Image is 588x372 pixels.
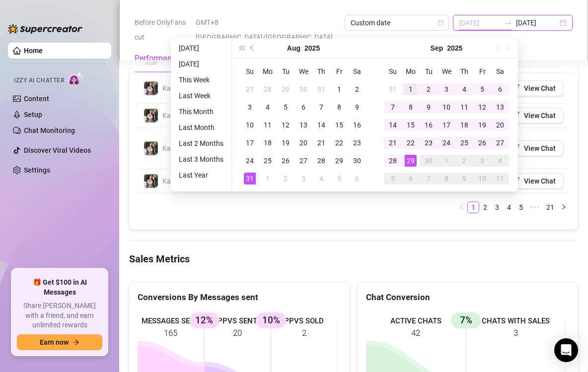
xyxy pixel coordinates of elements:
[330,152,348,170] td: 2025-08-29
[312,80,330,98] td: 2025-07-31
[458,204,464,210] span: left
[351,173,363,185] div: 6
[491,80,509,98] td: 2025-09-06
[491,134,509,152] td: 2025-09-27
[402,170,420,187] td: 2025-10-06
[515,202,526,213] a: 5
[384,170,402,187] td: 2025-10-05
[330,134,348,152] td: 2025-08-22
[297,173,309,185] div: 3
[491,152,509,170] td: 2025-10-04
[420,134,438,152] td: 2025-09-23
[262,83,274,95] div: 28
[244,173,256,185] div: 31
[455,134,473,152] td: 2025-09-25
[387,173,399,185] div: 5
[312,62,330,80] th: Th
[494,155,506,167] div: 4
[473,80,491,98] td: 2025-09-05
[162,144,177,152] span: Katy
[473,152,491,170] td: 2025-10-03
[244,83,256,95] div: 27
[259,134,277,152] td: 2025-08-18
[476,173,488,185] div: 10
[24,166,50,174] a: Settings
[333,155,345,167] div: 29
[73,339,79,346] span: arrow-right
[441,101,452,113] div: 10
[447,38,462,58] button: Choose a year
[315,101,327,113] div: 7
[333,83,345,95] div: 1
[458,101,470,113] div: 11
[262,101,274,113] div: 4
[524,144,556,152] span: View Chat
[294,62,312,80] th: We
[502,86,564,94] a: OFView Chat
[315,119,327,131] div: 14
[423,173,435,185] div: 7
[384,152,402,170] td: 2025-09-28
[24,126,75,134] a: Chat Monitoring
[351,101,363,113] div: 9
[479,201,491,213] li: 2
[366,291,570,304] div: Chat Conversion
[423,137,435,149] div: 23
[504,202,514,213] a: 4
[494,101,506,113] div: 13
[423,83,435,95] div: 2
[333,101,345,113] div: 8
[473,134,491,152] td: 2025-09-26
[524,112,556,120] span: View Chat
[420,170,438,187] td: 2025-10-07
[244,101,256,113] div: 3
[420,98,438,116] td: 2025-09-09
[480,202,491,213] a: 2
[351,137,363,149] div: 23
[558,201,570,213] li: Next Page
[455,98,473,116] td: 2025-09-11
[297,155,309,167] div: 27
[315,155,327,167] div: 28
[294,170,312,187] td: 2025-09-03
[68,72,83,86] img: AI Chatter
[384,98,402,116] td: 2025-09-07
[458,155,470,167] div: 2
[241,98,259,116] td: 2025-08-03
[244,155,256,167] div: 24
[438,134,455,152] td: 2025-09-24
[420,152,438,170] td: 2025-09-30
[420,80,438,98] td: 2025-09-02
[405,155,417,167] div: 29
[455,201,467,213] li: Previous Page
[558,201,570,213] button: right
[402,62,420,80] th: Mo
[492,202,503,213] a: 3
[491,98,509,116] td: 2025-09-13
[17,278,102,297] span: 🎁 Get $100 in AI Messages
[287,38,300,58] button: Choose a month
[459,17,501,28] input: Start date
[175,122,227,133] li: Last Month
[438,170,455,187] td: 2025-10-08
[438,62,455,80] th: We
[420,116,438,134] td: 2025-09-16
[304,38,320,58] button: Choose a year
[402,98,420,116] td: 2025-09-08
[294,80,312,98] td: 2025-07-30
[24,146,91,154] a: Discover Viral Videos
[491,170,509,187] td: 2025-10-11
[384,134,402,152] td: 2025-09-21
[441,83,452,95] div: 3
[455,62,473,80] th: Th
[431,38,443,58] button: Choose a month
[277,134,294,152] td: 2025-08-19
[554,338,578,362] div: Open Intercom Messenger
[438,20,443,26] span: calendar
[277,170,294,187] td: 2025-09-02
[387,137,399,149] div: 21
[333,173,345,185] div: 5
[315,137,327,149] div: 21
[387,155,399,167] div: 28
[330,170,348,187] td: 2025-09-05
